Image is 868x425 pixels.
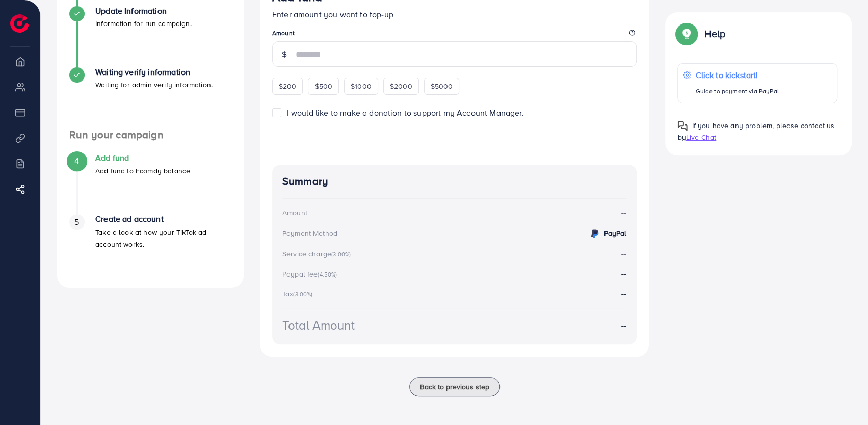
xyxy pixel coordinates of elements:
p: Help [704,28,725,40]
h4: Update Information [95,6,192,16]
div: Amount [282,208,307,218]
img: Popup guide [677,121,688,131]
h4: Summary [282,175,627,188]
div: Paypal fee [282,269,340,279]
span: If you have any problem, please contact us by [677,120,834,142]
span: Back to previous step [420,382,489,392]
span: $2000 [390,81,412,91]
strong: PayPal [603,228,626,238]
span: $500 [314,81,332,91]
h4: Create ad account [95,214,231,224]
span: $1000 [351,81,372,91]
p: Take a look at how your TikTok ad account works. [95,226,231,251]
h4: Waiting verify information [95,67,213,77]
h4: Run your campaign [57,129,244,141]
p: Waiting for admin verify information. [95,79,213,91]
span: Live Chat [686,132,716,142]
span: 5 [74,216,79,228]
p: Enter amount you want to top-up [272,8,637,20]
span: $5000 [431,81,453,91]
li: Waiting verify information [57,67,244,129]
strong: -- [621,248,626,259]
img: credit [589,228,601,240]
div: Total Amount [282,316,355,334]
li: Add fund [57,153,244,214]
p: Guide to payment via PayPal [695,85,778,97]
p: Add fund to Ecomdy balance [95,165,190,177]
strong: -- [621,288,626,299]
h4: Add fund [95,153,190,163]
strong: -- [621,319,626,331]
span: I would like to make a donation to support my Account Manager. [287,107,524,118]
small: (3.00%) [293,290,312,298]
li: Create ad account [57,214,244,276]
p: Information for run campaign. [95,17,192,30]
div: Tax [282,289,316,299]
span: 4 [74,155,79,167]
strong: -- [621,207,626,219]
small: (4.50%) [318,270,337,279]
strong: -- [621,268,626,279]
img: Popup guide [677,24,696,43]
legend: Amount [272,29,637,41]
p: Click to kickstart! [695,69,778,81]
iframe: Chat [825,379,860,417]
li: Update Information [57,6,244,67]
div: Payment Method [282,228,337,238]
small: (3.00%) [331,250,351,258]
div: Service charge [282,248,354,259]
span: $200 [279,81,297,91]
img: logo [10,14,29,33]
button: Back to previous step [409,377,500,396]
